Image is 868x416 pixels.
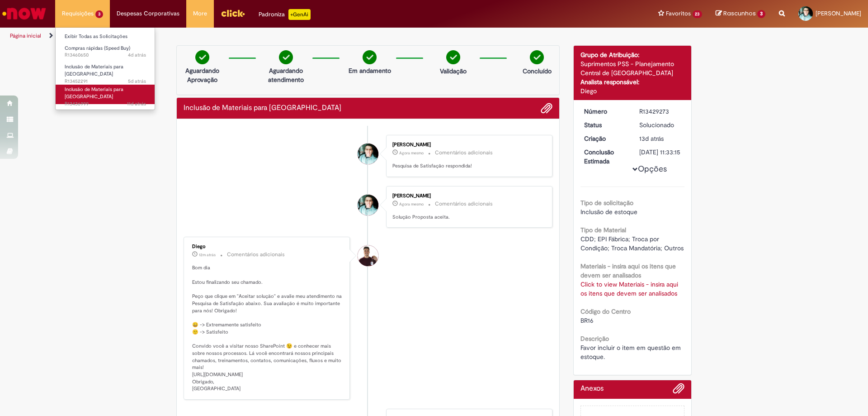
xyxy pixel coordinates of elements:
span: Rascunhos [723,9,756,18]
dt: Criação [577,134,633,143]
img: check-circle-green.png [279,50,293,64]
span: Compras rápidas (Speed Buy) [65,45,130,52]
a: Exibir Todas as Solicitações [56,32,155,42]
p: Solução Proposta aceita. [392,214,543,221]
dt: Conclusão Estimada [577,148,633,166]
b: Materiais - insira aqui os itens que devem ser analisados [580,262,676,279]
span: Requisições [62,9,94,18]
span: Despesas Corporativas [117,9,179,18]
span: Inclusão de Materiais para [GEOGRAPHIC_DATA] [65,86,123,100]
p: Bom dia Estou finalizando seu chamado. Peço que clique em "Aceitar solução" e avalie meu atendime... [192,264,343,392]
span: Inclusão de Materiais para [GEOGRAPHIC_DATA] [65,63,123,77]
div: Analista responsável: [580,77,685,86]
span: BR16 [580,316,594,325]
p: +GenAi [288,9,311,20]
b: Código do Centro [580,307,631,316]
span: Favoritos [666,9,691,18]
h2: Anexos [580,385,604,393]
time: 01/09/2025 09:02:51 [399,201,424,207]
div: Suprimentos PSS - Planejamento Central de [GEOGRAPHIC_DATA] [580,59,685,77]
ul: Trilhas de página [7,28,572,44]
a: Aberto R13436999 : Inclusão de Materiais para Estoques [56,85,155,104]
a: Aberto R13452291 : Inclusão de Materiais para Estoques [56,62,155,81]
div: [DATE] 11:33:15 [639,148,681,157]
b: Descrição [580,335,609,343]
div: 19/08/2025 15:30:20 [639,134,681,143]
dt: Status [577,120,633,129]
button: Adicionar anexos [673,383,684,399]
span: Favor incluir o item em questão em estoque. [580,344,683,361]
p: Aguardando Aprovação [180,66,224,84]
time: 19/08/2025 15:30:20 [639,134,664,143]
span: 3 [95,10,103,18]
div: Grupo de Atribuição: [580,50,685,59]
div: Diego [192,244,343,249]
dt: Número [577,107,633,116]
p: Validação [440,67,467,76]
span: 11d atrás [127,100,146,107]
span: More [193,9,207,18]
p: Pesquisa de Satisfação respondida! [392,163,543,170]
div: [PERSON_NAME] [392,142,543,148]
p: Aguardando atendimento [264,66,308,84]
img: check-circle-green.png [446,50,460,64]
span: Agora mesmo [399,150,424,156]
span: R13452291 [65,78,146,85]
div: Solucionado [639,120,681,129]
img: click_logo_yellow_360x200.png [221,6,245,20]
time: 29/08/2025 08:03:13 [128,52,146,58]
small: Comentários adicionais [227,251,285,258]
span: Agora mesmo [399,201,424,207]
a: Aberto R13460650 : Compras rápidas (Speed Buy) [56,43,155,60]
p: Em andamento [349,66,391,75]
span: 5d atrás [128,78,146,85]
span: R13436999 [65,100,146,108]
time: 21/08/2025 15:27:08 [127,100,146,107]
time: 01/09/2025 09:03:01 [399,150,424,156]
b: Tipo de solicitação [580,199,633,207]
span: R13460650 [65,52,146,59]
h2: Inclusão de Materiais para Estoques Histórico de tíquete [184,104,341,112]
ul: Requisições [55,27,155,110]
time: 01/09/2025 08:50:26 [199,252,216,258]
b: Tipo de Material [580,226,626,234]
div: R13429273 [639,107,681,116]
button: Adicionar anexos [541,102,552,114]
span: 3 [757,10,765,18]
span: Inclusão de estoque [580,208,637,216]
img: check-circle-green.png [195,50,209,64]
img: check-circle-green.png [363,50,377,64]
a: Click to view Materiais - insira aqui os itens que devem ser analisados [580,280,678,297]
span: 23 [693,10,703,18]
p: Concluído [523,67,552,76]
a: Rascunhos [716,10,765,18]
span: 4d atrás [128,52,146,58]
div: Padroniza [259,9,311,20]
img: check-circle-green.png [530,50,544,64]
div: Jean Carlos Ramos Da Silva [358,143,378,164]
span: 13d atrás [639,134,664,143]
div: [PERSON_NAME] [392,193,543,199]
a: Página inicial [10,32,41,39]
div: Jean Carlos Ramos Da Silva [358,195,378,215]
time: 27/08/2025 12:51:40 [128,78,146,85]
div: Diego [580,86,685,96]
span: [PERSON_NAME] [816,10,861,17]
small: Comentários adicionais [435,200,493,208]
span: 12m atrás [199,252,216,258]
small: Comentários adicionais [435,149,493,157]
span: CDD; EPI Fábrica; Troca por Condição; Troca Mandatória; Outros [580,235,684,252]
img: ServiceNow [1,5,47,23]
div: Diego Henrique Da Silva [358,245,378,266]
